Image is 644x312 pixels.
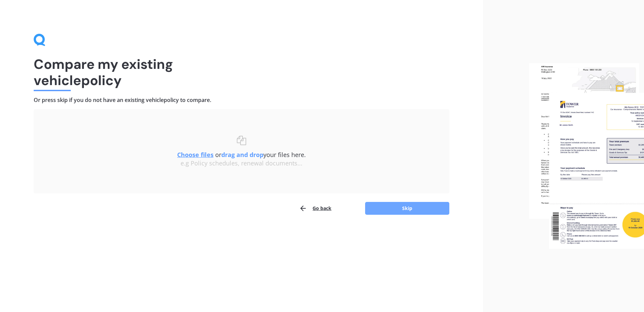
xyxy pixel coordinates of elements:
b: drag and drop [221,151,263,159]
u: Choose files [177,151,214,159]
h1: Compare my existing vehicle policy [34,56,449,88]
button: Go back [299,202,331,215]
div: e.g Policy schedules, renewal documents... [47,160,436,167]
span: or your files here. [177,151,306,159]
button: Skip [365,202,449,215]
img: files.webp [529,63,644,249]
h4: Or press skip if you do not have an existing vehicle policy to compare. [34,97,449,104]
